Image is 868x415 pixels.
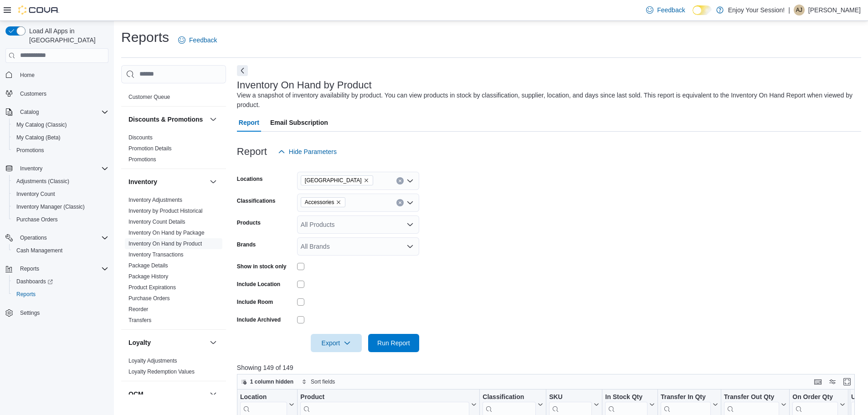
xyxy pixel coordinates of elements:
[13,176,73,187] a: Adjustments (Classic)
[16,247,62,254] span: Cash Management
[270,113,328,132] span: Email Subscription
[796,5,802,15] span: AJ
[13,176,108,187] span: Adjustments (Classic)
[16,307,43,318] a: Settings
[728,5,785,15] p: Enjoy Your Session!
[661,393,711,401] div: Transfer In Qty
[121,92,226,106] div: Customer
[16,107,42,118] button: Catalog
[289,147,337,156] span: Hide Parameters
[13,276,108,287] span: Dashboards
[13,145,48,156] a: Promotions
[128,306,148,313] span: Reorder
[128,156,156,163] span: Promotions
[237,80,372,91] h3: Inventory On Hand by Product
[13,132,108,143] span: My Catalog (Beta)
[9,118,112,131] button: My Catalog (Classic)
[5,65,108,343] nav: Complex example
[16,232,108,243] span: Operations
[605,393,647,401] div: In Stock Qty
[274,143,340,161] button: Hide Parameters
[16,121,67,128] span: My Catalog (Classic)
[16,134,61,141] span: My Catalog (Beta)
[128,273,168,280] span: Package History
[208,114,219,125] button: Discounts & Promotions
[13,132,64,143] a: My Catalog (Beta)
[16,203,85,210] span: Inventory Manager (Classic)
[20,72,35,79] span: Home
[128,219,185,225] a: Inventory Count Details
[128,207,203,215] span: Inventory by Product Historical
[128,251,184,258] span: Inventory Transactions
[128,94,170,100] a: Customer Queue
[20,90,46,97] span: Customers
[128,208,203,214] a: Inventory by Product Historical
[9,200,112,213] button: Inventory Manager (Classic)
[16,163,46,174] button: Inventory
[128,115,206,124] button: Discounts & Promotions
[13,119,71,130] a: My Catalog (Classic)
[13,289,39,300] a: Reports
[128,156,156,163] a: Promotions
[175,31,221,49] a: Feedback
[2,262,112,275] button: Reports
[298,376,339,387] button: Sort fields
[128,177,206,186] button: Inventory
[128,389,144,399] h3: OCM
[9,213,112,226] button: Purchase Orders
[13,119,108,130] span: My Catalog (Classic)
[2,231,112,244] button: Operations
[2,162,112,175] button: Inventory
[9,275,112,288] a: Dashboards
[237,241,256,248] label: Brands
[657,5,685,15] span: Feedback
[128,284,176,291] a: Product Expirations
[237,298,273,306] label: Include Room
[316,334,356,352] span: Export
[128,145,172,152] span: Promotion Details
[842,376,853,387] button: Enter fullscreen
[16,307,108,318] span: Settings
[301,175,373,185] span: Port Colborne
[9,188,112,200] button: Inventory Count
[128,369,195,375] a: Loyalty Redemption Values
[128,317,151,323] a: Transfers
[20,234,47,241] span: Operations
[128,145,172,152] a: Promotion Details
[128,240,202,247] span: Inventory On Hand by Product
[16,216,58,223] span: Purchase Orders
[364,178,369,183] button: Remove Port Colborne from selection in this group
[237,263,287,270] label: Show in stock only
[128,262,168,269] span: Package Details
[2,87,112,100] button: Customers
[18,5,59,15] img: Cova
[16,147,44,154] span: Promotions
[301,197,346,207] span: Accessories
[121,195,226,329] div: Inventory
[16,69,108,81] span: Home
[13,189,108,200] span: Inventory Count
[549,393,592,401] div: SKU
[128,177,157,186] h3: Inventory
[121,28,169,46] h1: Reports
[128,134,153,141] span: Discounts
[16,88,108,99] span: Customers
[237,219,261,226] label: Products
[13,201,108,212] span: Inventory Manager (Classic)
[16,263,43,274] button: Reports
[2,306,112,319] button: Settings
[9,131,112,144] button: My Catalog (Beta)
[250,378,293,385] span: 1 column hidden
[2,68,112,82] button: Home
[406,243,414,250] button: Open list of options
[128,317,151,324] span: Transfers
[237,65,248,76] button: Next
[128,229,205,236] span: Inventory On Hand by Package
[812,376,823,387] button: Keyboard shortcuts
[121,132,226,169] div: Discounts & Promotions
[396,177,404,184] button: Clear input
[16,263,108,274] span: Reports
[693,5,712,15] input: Dark Mode
[16,291,36,298] span: Reports
[13,214,108,225] span: Purchase Orders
